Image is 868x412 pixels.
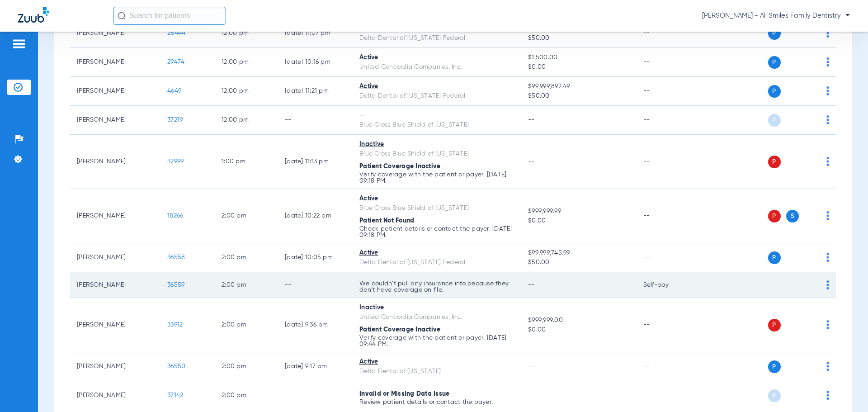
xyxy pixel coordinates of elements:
[823,369,868,412] iframe: Chat Widget
[528,53,628,62] span: $1,500.00
[214,243,278,272] td: 2:00 PM
[167,88,181,94] span: 4649
[278,352,352,381] td: [DATE] 9:17 PM
[167,254,185,260] span: 36558
[826,86,829,95] img: group-dot-blue.svg
[359,335,514,347] p: Verify coverage with the patient or payer. [DATE] 09:44 PM.
[826,157,829,166] img: group-dot-blue.svg
[826,280,829,289] img: group-dot-blue.svg
[768,114,781,127] span: P
[528,82,628,91] span: $99,999,892.49
[214,298,278,352] td: 2:00 PM
[636,298,697,352] td: --
[18,7,49,23] img: Zuub Logo
[359,303,514,313] div: Inactive
[826,211,829,220] img: group-dot-blue.svg
[636,77,697,106] td: --
[636,189,697,243] td: --
[70,243,160,272] td: [PERSON_NAME]
[826,320,829,329] img: group-dot-blue.svg
[528,363,535,369] span: --
[12,38,26,49] img: hamburger-icon
[359,226,514,238] p: Check patient details or contact the payer. [DATE] 09:18 PM.
[359,280,514,293] p: We couldn’t pull any insurance info because they don’t have coverage on file.
[167,213,183,219] span: 18266
[70,135,160,189] td: [PERSON_NAME]
[359,53,514,62] div: Active
[278,381,352,410] td: --
[768,27,781,40] span: P
[278,48,352,77] td: [DATE] 10:16 PM
[359,120,514,130] div: Blue Cross Blue Shield of [US_STATE]
[167,59,184,65] span: 29474
[636,352,697,381] td: --
[636,272,697,298] td: Self-pay
[768,85,781,98] span: P
[528,62,628,72] span: $0.00
[768,251,781,264] span: P
[70,298,160,352] td: [PERSON_NAME]
[278,106,352,135] td: --
[214,77,278,106] td: 12:00 PM
[359,82,514,91] div: Active
[118,12,126,20] img: Search Icon
[636,381,697,410] td: --
[528,158,535,165] span: --
[278,189,352,243] td: [DATE] 10:22 PM
[768,360,781,373] span: P
[70,272,160,298] td: [PERSON_NAME]
[528,258,628,267] span: $50.00
[359,258,514,267] div: Delta Dental of [US_STATE] Federal
[768,56,781,69] span: P
[768,389,781,402] span: P
[359,313,514,322] div: United Concordia Companies, Inc.
[214,352,278,381] td: 2:00 PM
[359,218,414,224] span: Patient Not Found
[359,149,514,159] div: Blue Cross Blue Shield of [US_STATE]
[214,272,278,298] td: 2:00 PM
[167,158,184,165] span: 32999
[528,316,628,325] span: $999,999.00
[636,19,697,48] td: --
[636,243,697,272] td: --
[826,115,829,124] img: group-dot-blue.svg
[768,210,781,223] span: P
[528,325,628,335] span: $0.00
[214,106,278,135] td: 12:00 PM
[214,381,278,410] td: 2:00 PM
[786,210,799,223] span: S
[70,352,160,381] td: [PERSON_NAME]
[359,171,514,184] p: Verify coverage with the patient or payer. [DATE] 09:18 PM.
[214,19,278,48] td: 12:00 PM
[214,48,278,77] td: 12:00 PM
[167,30,185,36] span: 28444
[359,91,514,101] div: Delta Dental of [US_STATE] Federal
[70,381,160,410] td: [PERSON_NAME]
[214,135,278,189] td: 1:00 PM
[826,253,829,262] img: group-dot-blue.svg
[214,189,278,243] td: 2:00 PM
[70,19,160,48] td: [PERSON_NAME]
[528,91,628,101] span: $50.00
[278,272,352,298] td: --
[113,7,226,25] input: Search for patients
[359,33,514,43] div: Delta Dental of [US_STATE] Federal
[167,117,183,123] span: 37219
[278,243,352,272] td: [DATE] 10:05 PM
[359,248,514,258] div: Active
[359,111,514,120] div: --
[528,216,628,226] span: $0.00
[167,392,183,398] span: 37142
[359,391,449,397] span: Invalid or Missing Data Issue
[359,367,514,376] div: Delta Dental of [US_STATE]
[826,362,829,371] img: group-dot-blue.svg
[70,189,160,243] td: [PERSON_NAME]
[359,194,514,204] div: Active
[528,117,535,123] span: --
[359,204,514,213] div: Blue Cross Blue Shield of [US_STATE]
[70,106,160,135] td: [PERSON_NAME]
[278,19,352,48] td: [DATE] 11:07 PM
[359,140,514,149] div: Inactive
[359,163,440,170] span: Patient Coverage Inactive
